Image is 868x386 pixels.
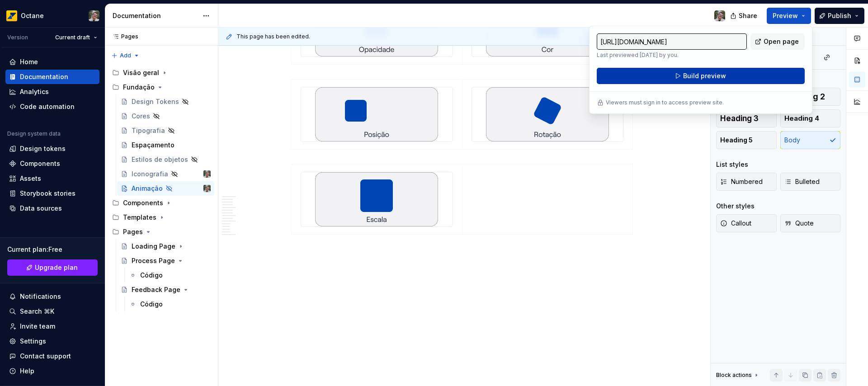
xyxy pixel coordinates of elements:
button: Add [108,49,142,62]
div: Design Tokens [132,97,179,106]
div: Current plan : Free [7,245,98,254]
div: Visão geral [108,66,214,80]
span: Open page [764,37,799,46]
a: Espaçamento [117,138,214,152]
div: Tipografia [132,126,165,135]
span: Quote [784,219,814,228]
a: Assets [5,171,99,186]
img: b81ba0ae-740f-4b0e-aa86-853f6a0aa8dd.gif [486,87,609,141]
button: Contact support [5,349,99,363]
div: Pages [123,227,143,236]
div: Loading Page [132,242,175,251]
div: Data sources [20,204,62,213]
button: Heading 4 [780,109,841,127]
img: 51d03b41-2821-46ab-9b14-aa188582c83d.gif [315,172,438,226]
button: Numbered [716,173,777,191]
img: e8093afa-4b23-4413-bf51-00cde92dbd3f.png [6,10,17,21]
button: Notifications [5,289,99,304]
div: Documentation [20,72,68,81]
div: Storybook stories [20,189,75,198]
div: Code automation [20,102,75,111]
div: Page tree [108,66,214,311]
img: Tiago [89,10,99,21]
img: Tiago [714,10,725,21]
div: Design system data [7,130,61,137]
div: Notifications [20,292,61,301]
a: Código [126,297,214,311]
span: Callout [720,219,751,228]
span: Numbered [720,177,763,186]
a: Design Tokens [117,94,214,109]
div: Block actions [716,372,752,379]
a: Estilos de objetos [117,152,214,167]
button: Preview [767,8,811,24]
a: Documentation [5,70,99,84]
a: Tipografia [117,123,214,138]
a: Settings [5,334,99,348]
div: Octane [21,11,44,20]
div: Components [20,159,60,168]
a: Data sources [5,201,99,216]
span: Upgrade plan [35,263,78,272]
div: Home [20,57,38,66]
button: Publish [815,8,864,24]
a: Process Page [117,254,214,268]
div: Espaçamento [132,141,175,150]
div: Components [108,196,214,210]
span: Heading 4 [784,114,819,123]
button: Quote [780,214,841,232]
div: Visão geral [123,68,159,77]
span: Heading 5 [720,136,753,145]
div: Documentation [113,11,198,20]
a: Analytics [5,85,99,99]
div: Version [7,34,28,41]
span: Heading 3 [720,114,759,123]
button: Help [5,364,99,378]
a: Home [5,55,99,69]
button: Bulleted [780,173,841,191]
div: List styles [716,160,748,169]
div: Código [140,300,163,309]
button: Current draft [51,31,101,44]
button: Search ⌘K [5,304,99,319]
a: AnimaçãoTiago [117,181,214,196]
a: Design tokens [5,141,99,156]
button: Heading 3 [716,109,777,127]
span: Publish [828,11,851,20]
a: Feedback Page [117,282,214,297]
button: OctaneTiago [2,6,103,25]
div: Iconografia [132,169,168,179]
p: Viewers must sign in to access preview site. [606,99,724,106]
span: Build preview [683,71,726,80]
a: Components [5,156,99,171]
div: Help [20,367,34,376]
div: Fundação [108,80,214,94]
a: Open page [750,33,805,50]
span: Current draft [55,34,90,41]
a: Upgrade plan [7,259,98,276]
div: Templates [108,210,214,225]
img: a9ff043b-d2b8-480a-a3a5-fd800e491093.gif [315,87,438,141]
span: This page has been edited. [236,33,310,40]
div: Contact support [20,352,71,361]
button: Heading 5 [716,131,777,149]
div: Código [140,271,163,280]
div: Animação [132,184,163,193]
div: Analytics [20,87,49,96]
div: Cores [132,112,150,121]
div: Feedback Page [132,285,180,294]
button: Build preview [597,68,805,84]
a: Storybook stories [5,186,99,201]
a: Código [126,268,214,282]
img: Tiago [203,170,211,178]
div: Block actions [716,369,760,381]
span: Share [739,11,757,20]
div: Pages [108,225,214,239]
p: Last previewed [DATE] by you. [597,52,747,59]
div: Templates [123,213,156,222]
div: Settings [20,337,46,346]
span: Bulleted [784,177,820,186]
div: Assets [20,174,41,183]
img: Tiago [203,185,211,192]
div: Other styles [716,202,755,211]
